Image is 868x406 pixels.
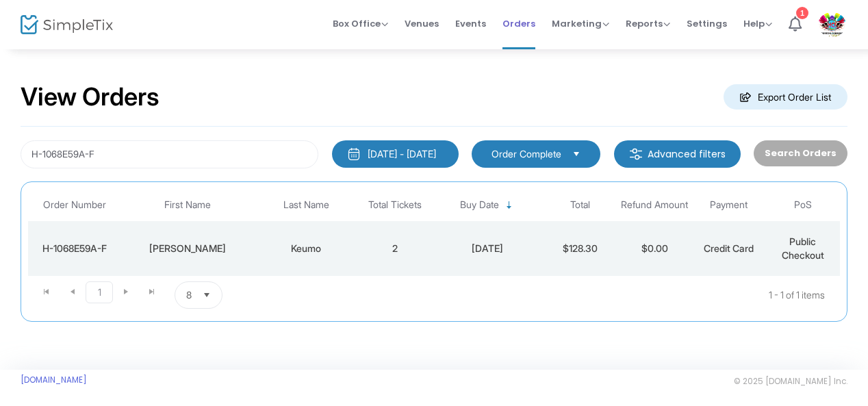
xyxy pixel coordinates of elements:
span: Public Checkout [782,236,824,261]
span: Reports [626,17,670,30]
span: Settings [687,6,727,41]
span: Last Name [283,199,329,211]
h2: View Orders [21,82,159,112]
div: 1 [796,7,808,19]
td: $0.00 [617,221,691,276]
span: Buy Date [460,199,499,211]
span: Orders [502,6,535,41]
m-button: Export Order List [724,84,847,110]
span: Marketing [552,17,609,30]
span: First Name [164,199,211,211]
span: 8 [186,288,192,302]
span: Help [743,17,772,30]
span: Payment [710,199,748,211]
button: Select [197,282,216,308]
div: Data table [28,189,840,276]
div: [DATE] - [DATE] [368,147,436,161]
div: Christiane [124,242,251,255]
div: 7/4/2025 [435,242,539,255]
td: $128.30 [544,221,617,276]
m-button: Advanced filters [614,140,741,168]
input: Search by name, email, phone, order number, ip address, or last 4 digits of card [21,140,318,168]
span: Order Complete [492,147,561,161]
span: Sortable [504,200,515,211]
span: Box Office [333,17,388,30]
span: Order Number [43,199,106,211]
a: [DOMAIN_NAME] [21,375,87,385]
span: Page 1 [86,281,113,303]
td: 2 [358,221,432,276]
div: H-1068E59A-F [31,242,117,255]
img: filter [629,147,643,161]
span: PoS [794,199,812,211]
kendo-pager-info: 1 - 1 of 1 items [359,281,825,309]
th: Total [544,189,617,221]
span: © 2025 [DOMAIN_NAME] Inc. [734,376,847,387]
span: Venues [405,6,439,41]
th: Refund Amount [617,189,691,221]
img: monthly [347,147,361,161]
button: Select [567,147,586,162]
button: [DATE] - [DATE] [332,140,459,168]
span: Credit Card [704,242,754,254]
th: Total Tickets [358,189,432,221]
span: Events [455,6,486,41]
div: Keumo [257,242,355,255]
